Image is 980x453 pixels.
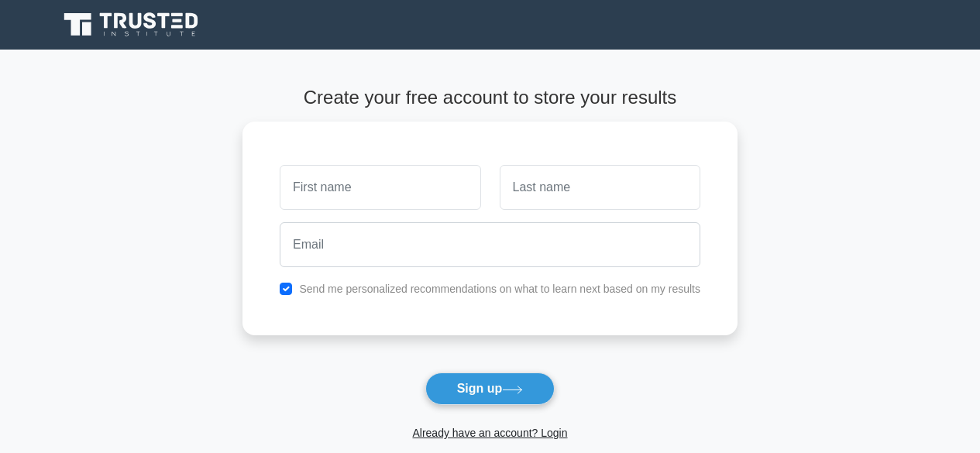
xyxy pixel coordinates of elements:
[299,283,700,295] label: Send me personalized recommendations on what to learn next based on my results
[242,87,738,109] h4: Create your free account to store your results
[425,372,555,405] button: Sign up
[280,165,480,210] input: First name
[412,427,567,439] a: Already have an account? Login
[280,222,700,267] input: Email
[500,165,700,210] input: Last name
